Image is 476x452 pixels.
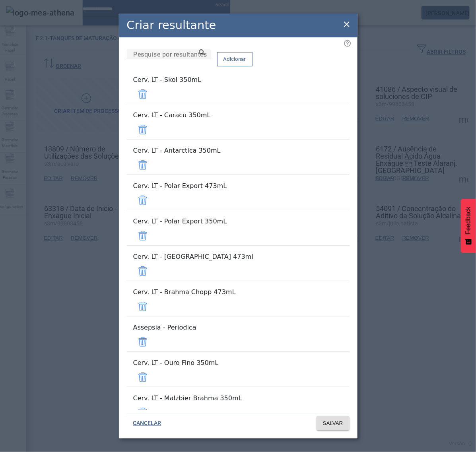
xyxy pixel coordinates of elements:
[461,199,476,253] button: Feedback - Mostrar pesquisa
[133,323,343,332] div: Assepsia - Periodica
[133,419,161,427] span: CANCELAR
[323,419,343,427] span: SALVAR
[133,358,343,368] div: Cerv. LT - Ouro Fino 350mL
[133,111,343,120] div: Cerv. LT - Caracu 350mL
[133,287,343,297] div: Cerv. LT - Brahma Chopp 473mL
[223,55,246,63] span: Adicionar
[133,50,207,58] mat-label: Pesquise por resultantes
[133,394,343,403] div: Cerv. LT - Malzbier Brahma 350mL
[317,416,350,431] button: SALVAR
[133,252,343,262] div: Cerv. LT - [GEOGRAPHIC_DATA] 473ml
[133,217,343,226] div: Cerv. LT - Polar Export 350mL
[133,146,343,155] div: Cerv. LT - Antarctica 350mL
[133,50,205,59] input: Number
[217,52,253,66] button: Adicionar
[133,75,343,85] div: Cerv. LT - Skol 350mL
[133,181,343,191] div: Cerv. LT - Polar Export 473mL
[127,416,168,431] button: CANCELAR
[127,17,216,34] h2: Criar resultante
[465,207,472,235] span: Feedback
